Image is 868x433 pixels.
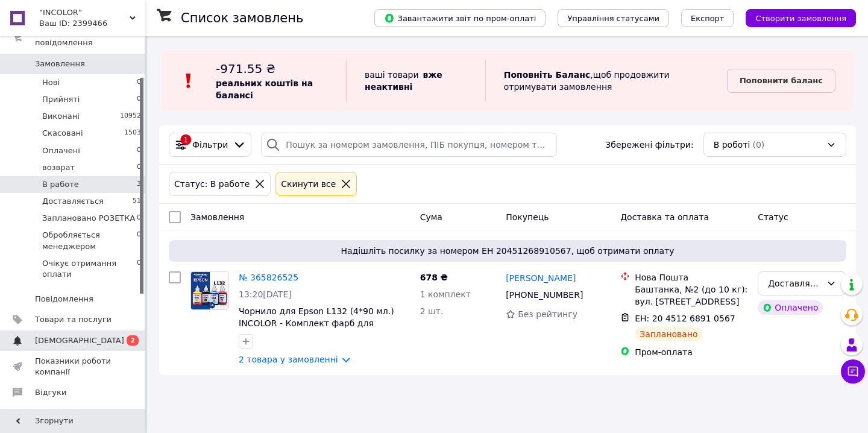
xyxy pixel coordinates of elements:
[740,76,823,85] b: Поповнити баланс
[35,27,145,48] span: Замовлення та повідомлення
[42,145,80,156] span: Оплачені
[137,230,141,251] span: 0
[734,13,856,22] a: Створити замовлення
[239,289,292,299] span: 13:20[DATE]
[35,387,66,398] span: Відгуки
[133,196,141,207] span: 51
[506,212,549,222] span: Покупець
[758,212,788,222] span: Статус
[727,69,835,93] a: Поповнити баланс
[42,213,135,224] span: Заплановано РОЗЕТКА
[605,139,693,151] span: Збережені фільтри:
[635,283,748,308] div: Баштанка, №2 (до 10 кг): вул. [STREET_ADDRESS]
[137,94,141,105] span: 0
[42,94,80,105] span: Прийняті
[190,271,229,310] a: Фото товару
[420,273,448,282] span: 678 ₴
[691,14,725,23] span: Експорт
[35,314,112,325] span: Товари та послуги
[42,258,137,280] span: Очікує отримання оплати
[420,212,442,222] span: Cума
[346,60,485,101] div: ваші товари
[42,162,75,173] span: возврат
[216,62,275,76] span: -971.55 ₴
[681,9,734,27] button: Експорт
[191,272,228,309] img: Фото товару
[42,179,79,190] span: В работе
[137,258,141,280] span: 0
[174,245,841,257] span: Надішліть посилку за номером ЕН 20451268910567, щоб отримати оплату
[42,111,80,122] span: Виконані
[567,14,659,23] span: Управління статусами
[190,212,244,222] span: Замовлення
[758,300,823,315] div: Оплачено
[518,309,577,319] span: Без рейтингу
[239,306,394,340] a: Чорнило для Epson L132 (4*90 мл.) INCOLOR - Комплект фарб для принтерів і БФП Україна
[374,9,546,27] button: Завантажити звіт по пром-оплаті
[42,230,137,251] span: Обробляється менеджером
[137,162,141,173] span: 0
[137,145,141,156] span: 0
[35,58,85,69] span: Замовлення
[384,13,536,24] span: Завантажити звіт по пром-оплаті
[420,289,471,299] span: 1 комплект
[120,111,141,122] span: 10952
[39,7,130,18] span: "INCOLOR"
[35,335,124,346] span: [DEMOGRAPHIC_DATA]
[420,306,444,316] span: 2 шт.
[35,356,112,378] span: Показники роботи компанії
[239,355,338,364] a: 2 товара у замовленні
[137,179,141,190] span: 3
[172,177,252,191] div: Статус: В работе
[506,272,576,284] a: [PERSON_NAME]
[35,294,93,305] span: Повідомлення
[506,290,583,300] span: [PHONE_NUMBER]
[192,139,228,151] span: Фільтри
[180,72,198,90] img: :exclamation:
[752,140,764,150] span: (0)
[35,408,68,419] span: Покупці
[181,11,303,25] h1: Список замовлень
[137,213,141,224] span: 0
[42,77,60,88] span: Нові
[485,60,727,101] div: , щоб продовжити отримувати замовлення
[755,14,846,23] span: Створити замовлення
[504,70,591,80] b: Поповніть Баланс
[261,133,557,157] input: Пошук за номером замовлення, ПІБ покупця, номером телефону, Email, номером накладної
[278,177,338,191] div: Cкинути все
[841,359,865,384] button: Чат з покупцем
[635,327,703,341] div: Заплановано
[239,273,298,282] a: № 365826525
[768,277,822,290] div: Доставляється
[746,9,856,27] button: Створити замовлення
[216,78,313,100] b: реальних коштів на балансі
[714,139,750,151] span: В роботі
[137,77,141,88] span: 0
[127,335,139,346] span: 2
[558,9,669,27] button: Управління статусами
[39,18,145,29] div: Ваш ID: 2399466
[635,314,735,323] span: ЕН: 20 4512 6891 0567
[42,196,104,207] span: Доставляється
[42,128,83,139] span: Скасовані
[124,128,141,139] span: 1503
[635,271,748,283] div: Нова Пошта
[635,346,748,358] div: Пром-оплата
[620,212,709,222] span: Доставка та оплата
